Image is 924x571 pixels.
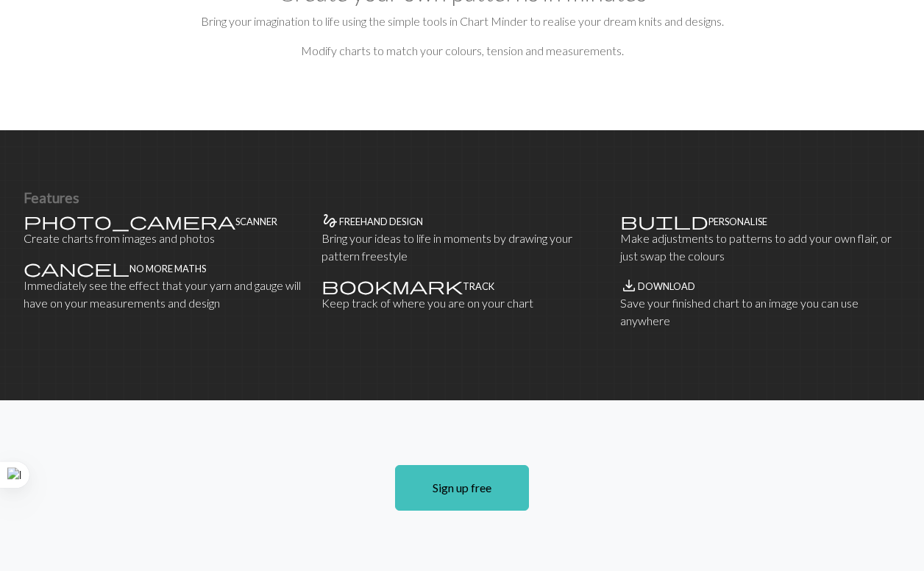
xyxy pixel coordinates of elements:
[24,210,235,231] span: photo_camera
[24,258,129,278] span: cancel
[321,275,463,296] span: bookmark
[638,281,695,292] h4: Download
[708,216,767,227] h4: Personalise
[321,230,602,265] p: Bring your ideas to life in moments by drawing your pattern freestyle
[235,216,277,227] h4: Scanner
[24,230,304,247] p: Create charts from images and photos
[620,230,900,265] p: Make adjustments to patterns to add your own flair, or just swap the colours
[620,275,638,296] span: save_alt
[129,263,206,274] h4: No more maths
[321,210,339,231] span: gesture
[24,42,900,60] p: Modify charts to match your colours, tension and measurements.
[321,294,602,312] p: Keep track of where you are on your chart
[620,210,708,231] span: build
[24,277,304,312] p: Immediately see the effect that your yarn and gauge will have on your measurements and design
[339,216,423,227] h4: Freehand design
[620,294,900,330] p: Save your finished chart to an image you can use anywhere
[24,189,900,206] h3: Features
[463,281,494,292] h4: Track
[395,465,529,511] a: Sign up free
[24,13,900,30] p: Bring your imagination to life using the simple tools in Chart Minder to realise your dream knits...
